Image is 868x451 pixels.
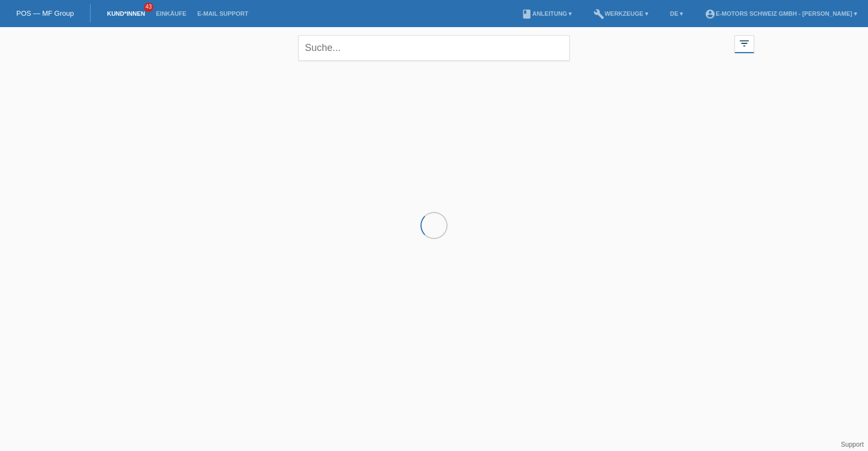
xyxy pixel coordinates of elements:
[665,10,688,17] a: DE ▾
[521,9,532,20] i: book
[588,10,654,17] a: buildWerkzeuge ▾
[705,9,716,20] i: account_circle
[16,9,74,17] a: POS — MF Group
[738,37,750,49] i: filter_list
[192,10,254,17] a: E-Mail Support
[593,9,604,20] i: build
[298,35,570,61] input: Suche...
[516,10,577,17] a: bookAnleitung ▾
[699,10,863,17] a: account_circleE-Motors Schweiz GmbH - [PERSON_NAME] ▾
[144,3,154,12] span: 43
[150,10,192,17] a: Einkäufe
[101,10,150,17] a: Kund*innen
[841,441,864,448] a: Support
